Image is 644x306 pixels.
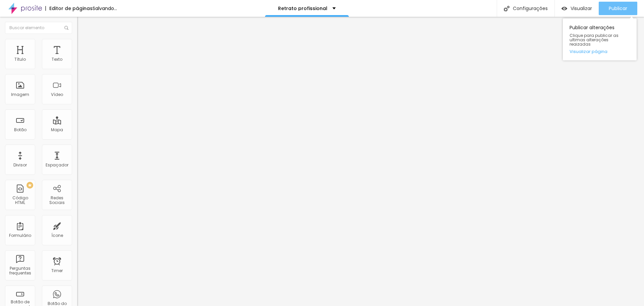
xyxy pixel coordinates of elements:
a: Visualizar página [570,49,630,54]
div: Imagem [11,92,29,97]
span: Visualizar [571,6,592,11]
div: Perguntas frequentes [7,266,33,276]
div: Redes Sociais [44,196,70,205]
div: Timer [51,268,63,273]
div: Mapa [51,127,63,132]
div: Divisor [13,163,27,167]
div: Vídeo [51,92,63,97]
img: Icone [504,6,509,11]
div: Salvando... [93,6,117,11]
div: Botão [14,127,26,132]
button: Publicar [599,2,637,15]
p: Retrato profissional [278,6,327,11]
div: Editor de páginas [45,6,93,11]
div: Texto [52,57,62,62]
div: Título [14,57,26,62]
img: view-1.svg [561,6,567,11]
button: Visualizar [555,2,599,15]
span: Publicar [609,6,627,11]
input: Buscar elemento [5,22,72,34]
img: Icone [64,26,68,30]
div: Publicar alterações [563,18,637,60]
div: Código HTML [7,196,33,205]
span: Clique para publicar as ultimas alterações reaizadas [570,33,630,47]
div: Ícone [51,233,63,238]
div: Formulário [9,233,31,238]
iframe: Editor [77,17,644,306]
div: Espaçador [46,163,68,167]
